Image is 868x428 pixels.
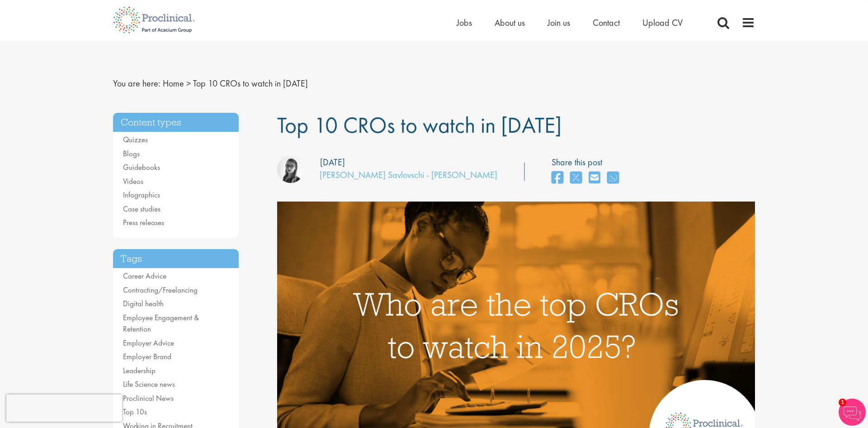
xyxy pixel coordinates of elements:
span: You are here: [113,77,160,89]
a: Career Advice [123,271,166,281]
iframe: reCAPTCHA [6,394,122,422]
a: Videos [123,176,143,186]
a: Upload CV [642,17,683,29]
a: Employer Brand [123,351,171,361]
span: Top 10 CROs to watch in [DATE] [193,77,308,89]
a: Digital health [123,298,164,308]
a: Quizzes [123,135,148,144]
a: Join us [547,17,570,29]
a: Contact [593,17,620,29]
a: Leadership [123,365,156,375]
h3: Tags [113,249,239,269]
a: Guidebooks [123,162,160,172]
a: Infographics [123,190,160,200]
a: Top 10s [123,407,147,417]
img: Theodora Savlovschi - Wicks [277,156,304,183]
a: Case studies [123,204,160,214]
a: Proclinical News [123,393,174,403]
img: Chatbot [839,399,866,426]
span: 1 [839,399,846,406]
a: Employee Engagement & Retention [123,313,199,334]
a: share on facebook [552,168,563,188]
a: Life Science news [123,379,175,389]
a: About us [495,17,525,29]
a: Jobs [457,17,472,29]
div: [DATE] [320,156,345,169]
a: Blogs [123,149,140,159]
a: share on whats app [607,168,619,188]
a: Press releases [123,217,164,227]
a: Contracting/Freelancing [123,285,198,295]
h3: Content types [113,113,239,132]
a: Employer Advice [123,338,174,348]
span: > [186,77,191,89]
a: share on email [589,168,600,188]
label: Share this post [552,156,623,169]
a: breadcrumb link [163,77,184,89]
a: [PERSON_NAME] Savlovschi - [PERSON_NAME] [320,169,497,181]
span: Top 10 CROs to watch in [DATE] [277,111,561,139]
a: share on twitter [570,168,582,188]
